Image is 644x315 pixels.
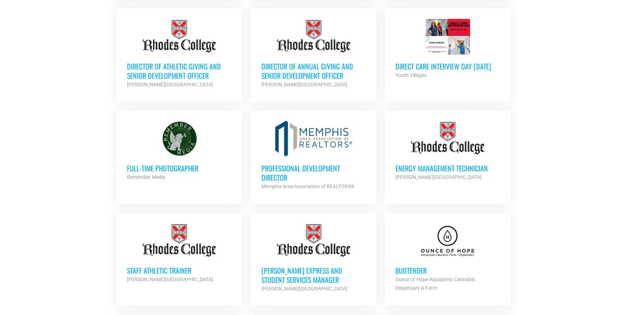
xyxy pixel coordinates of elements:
strong: Remember Media [127,174,165,180]
h3: Energy Management Technician [395,164,500,173]
h3: Staff Athletic Trainer [127,266,231,275]
a: Director of Athletic Giving and Senior Development Officer [PERSON_NAME][GEOGRAPHIC_DATA] [116,8,242,99]
a: Professional Development Director Memphis Area Association of REALTORS® [251,110,377,201]
strong: Memphis Area Association of REALTORS® [261,184,355,189]
h3: Director of Annual Giving and Senior Development Officer [261,62,366,80]
strong: Ounce of Hope Aquaponic Cannabis Dispensary & Farm [395,277,475,291]
h3: Budtender [395,266,500,275]
strong: Youth Villages [395,72,427,78]
a: Director of Annual Giving and Senior Development Officer [PERSON_NAME][GEOGRAPHIC_DATA] [251,8,377,99]
h3: Full-Time Photographer [127,164,231,173]
h3: Professional Development Director [261,164,366,182]
h3: [PERSON_NAME] Express and Student Services Manager [261,266,366,284]
strong: [PERSON_NAME][GEOGRAPHIC_DATA] [261,286,347,291]
strong: [PERSON_NAME][GEOGRAPHIC_DATA] [127,277,213,282]
a: Budtender Ounce of Hope Aquaponic Cannabis Dispensary & Farm [385,212,511,303]
h3: Director of Athletic Giving and Senior Development Officer [127,62,231,80]
a: Direct Care Interview Day [DATE] Youth Villages [385,8,511,90]
a: Energy Management Technician [PERSON_NAME][GEOGRAPHIC_DATA] [385,110,511,192]
a: Staff Athletic Trainer [PERSON_NAME][GEOGRAPHIC_DATA] [116,212,242,294]
strong: [PERSON_NAME][GEOGRAPHIC_DATA] [127,82,213,87]
a: [PERSON_NAME] Express and Student Services Manager [PERSON_NAME][GEOGRAPHIC_DATA] [251,212,377,304]
h3: Direct Care Interview Day [DATE] [395,62,500,71]
a: Full-Time Photographer Remember Media [116,110,242,192]
strong: [PERSON_NAME][GEOGRAPHIC_DATA] [395,174,481,180]
strong: [PERSON_NAME][GEOGRAPHIC_DATA] [261,82,347,87]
